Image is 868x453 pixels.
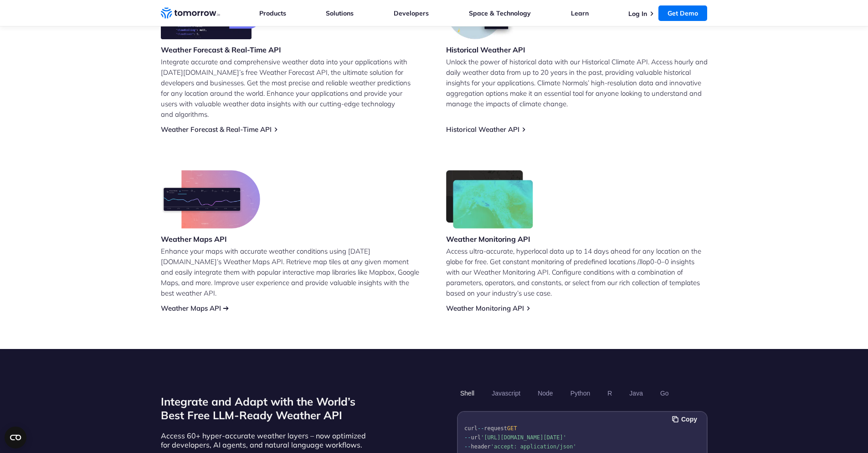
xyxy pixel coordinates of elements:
a: Weather Maps API [161,304,221,312]
button: Open CMP widget [5,427,26,448]
a: Historical Weather API [446,125,519,134]
span: header [471,443,490,450]
span: -- [464,443,471,450]
a: Log In [628,10,647,18]
a: Developers [394,9,429,17]
a: Get Demo [658,5,707,21]
a: Weather Monitoring API [446,304,524,312]
a: Weather Forecast & Real-Time API [161,125,272,134]
h2: Integrate and Adapt with the World’s Best Free LLM-Ready Weather API [161,395,370,422]
p: Access ultra-accurate, hyperlocal data up to 14 days ahead for any location on the globe for free... [446,246,708,298]
a: Home link [161,6,220,20]
button: Shell [457,385,478,401]
h3: Weather Forecast & Real-Time API [161,45,281,55]
button: Go [657,385,672,401]
span: 'accept: application/json' [490,443,576,450]
h3: Weather Monitoring API [446,234,534,244]
button: Javascript [488,385,524,401]
span: -- [464,434,471,441]
span: url [471,434,481,441]
span: GET [507,425,517,432]
span: -- [477,425,483,432]
button: Java [626,385,646,401]
a: Products [259,9,286,17]
p: Integrate accurate and comprehensive weather data into your applications with [DATE][DOMAIN_NAME]... [161,57,422,120]
span: curl [464,425,478,432]
p: Unlock the power of historical data with our Historical Climate API. Access hourly and daily weat... [446,57,708,109]
p: Access 60+ hyper-accurate weather layers – now optimized for developers, AI agents, and natural l... [161,431,370,449]
span: request [484,425,507,432]
a: Solutions [326,9,354,17]
span: '[URL][DOMAIN_NAME][DATE]' [481,434,566,441]
button: Node [534,385,556,401]
a: Space & Technology [469,9,531,17]
button: Copy [672,414,700,424]
a: Learn [571,9,589,17]
button: R [604,385,615,401]
p: Enhance your maps with accurate weather conditions using [DATE][DOMAIN_NAME]’s Weather Maps API. ... [161,246,422,298]
button: Python [567,385,593,401]
h3: Historical Weather API [446,45,525,55]
h3: Weather Maps API [161,234,260,244]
